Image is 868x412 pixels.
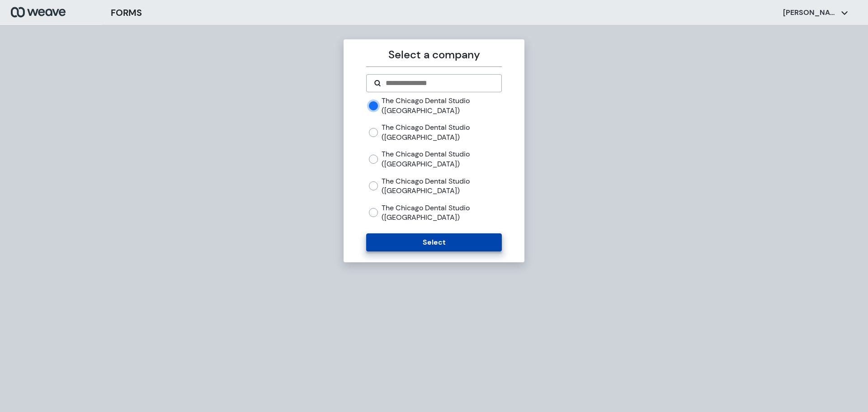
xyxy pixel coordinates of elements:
label: The Chicago Dental Studio ([GEOGRAPHIC_DATA]) [382,176,501,196]
p: Select a company [366,47,501,63]
label: The Chicago Dental Studio ([GEOGRAPHIC_DATA]) [382,96,501,115]
input: Search [385,78,494,89]
label: The Chicago Dental Studio ([GEOGRAPHIC_DATA]) [382,203,501,223]
h3: FORMS [111,6,142,19]
p: [PERSON_NAME] [783,8,837,18]
button: Select [366,233,501,251]
label: The Chicago Dental Studio ([GEOGRAPHIC_DATA]) [382,149,501,169]
label: The Chicago Dental Studio ([GEOGRAPHIC_DATA]) [382,123,501,142]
